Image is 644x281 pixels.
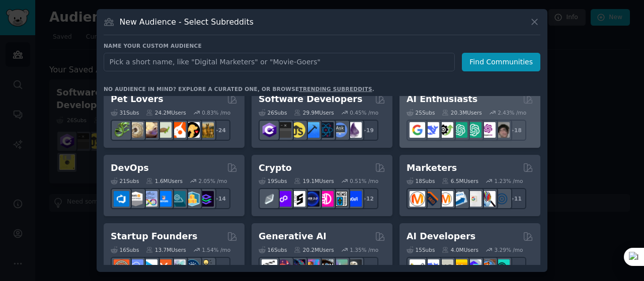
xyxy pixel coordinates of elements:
img: AWS_Certified_Experts [128,191,143,207]
img: chatgpt_promptDesign [452,122,467,138]
img: Emailmarketing [452,191,467,207]
img: elixir [346,122,362,138]
div: + 14 [209,188,230,209]
div: 1.54 % /mo [202,246,230,253]
img: OnlineMarketing [494,191,510,207]
img: EntrepreneurRideAlong [114,259,129,275]
img: deepdream [290,259,305,275]
img: sdforall [304,259,319,275]
div: 13.7M Users [146,246,186,253]
div: 26 Sub s [259,109,287,116]
div: 3.29 % /mo [495,246,523,253]
img: growmybusiness [198,259,214,275]
div: 1.23 % /mo [495,177,523,184]
img: dogbreed [198,122,214,138]
img: DeepSeek [424,122,439,138]
img: chatgpt_prompts_ [466,122,481,138]
h2: DevOps [111,162,149,174]
img: Entrepreneurship [184,259,200,275]
img: content_marketing [410,191,425,207]
img: web3 [304,191,319,207]
img: startup [142,259,157,275]
h2: Generative AI [259,230,327,243]
img: MarketingResearch [480,191,496,207]
img: DeepSeek [424,259,439,275]
div: 0.45 % /mo [350,109,378,116]
div: 20.3M Users [442,109,481,116]
img: PetAdvice [184,122,200,138]
div: + 9 [209,257,230,278]
div: 15 Sub s [407,246,435,253]
img: Rag [438,259,453,275]
div: 2.05 % /mo [199,177,227,184]
div: 18 Sub s [407,177,435,184]
button: Find Communities [462,53,540,71]
div: + 11 [505,188,526,209]
div: 1.6M Users [146,177,183,184]
img: 0xPolygon [276,191,291,207]
div: 19.1M Users [294,177,334,184]
div: 24.2M Users [146,109,186,116]
div: 31 Sub s [111,109,139,116]
img: AItoolsCatalog [438,122,453,138]
img: OpenAIDev [480,122,496,138]
div: 0.51 % /mo [350,177,378,184]
img: aivideo [262,259,277,275]
img: googleads [466,191,481,207]
a: trending subreddits [299,86,372,92]
img: AskMarketing [438,191,453,207]
img: reactnative [318,122,334,138]
div: 21 Sub s [111,177,139,184]
img: turtle [156,122,172,138]
img: AIDevelopersSociety [494,259,510,275]
img: PlatformEngineers [198,191,214,207]
img: ballpython [128,122,143,138]
img: indiehackers [170,259,186,275]
img: DevOpsLinks [156,191,172,207]
h2: AI Developers [407,230,475,243]
img: FluxAI [318,259,334,275]
img: AskComputerScience [332,122,348,138]
h3: Name your custom audience [104,42,540,49]
img: CryptoNews [332,191,348,207]
div: 19 Sub s [259,177,287,184]
img: software [276,122,291,138]
div: 4.0M Users [442,246,478,253]
img: starryai [332,259,348,275]
img: ethfinance [262,191,277,207]
img: llmops [480,259,496,275]
img: aws_cdk [184,191,200,207]
img: Docker_DevOps [142,191,157,207]
h2: AI Enthusiasts [407,93,477,106]
img: defiblockchain [318,191,334,207]
div: 0.83 % /mo [202,109,230,116]
div: + 18 [505,120,526,141]
img: csharp [262,122,277,138]
div: 6.5M Users [442,177,478,184]
img: platformengineering [170,191,186,207]
img: LangChain [410,259,425,275]
img: OpenSourceAI [466,259,481,275]
div: No audience in mind? Explore a curated one, or browse . [104,85,374,92]
div: 16 Sub s [111,246,139,253]
img: MistralAI [452,259,467,275]
img: defi_ [346,191,362,207]
h2: Pet Lovers [111,93,164,106]
img: ycombinator [156,259,172,275]
img: ethstaker [290,191,305,207]
h2: Startup Founders [111,230,197,243]
img: dalle2 [276,259,291,275]
img: iOSProgramming [304,122,319,138]
div: 16 Sub s [259,246,287,253]
div: 1.35 % /mo [350,246,378,253]
img: ArtificalIntelligence [494,122,510,138]
input: Pick a short name, like "Digital Marketers" or "Movie-Goers" [104,53,455,71]
div: + 9 [357,257,378,278]
img: leopardgeckos [142,122,157,138]
div: + 12 [357,188,378,209]
h3: New Audience - Select Subreddits [120,17,254,27]
img: cockatiel [170,122,186,138]
h2: Software Developers [259,93,362,106]
img: herpetology [114,122,129,138]
img: bigseo [424,191,439,207]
